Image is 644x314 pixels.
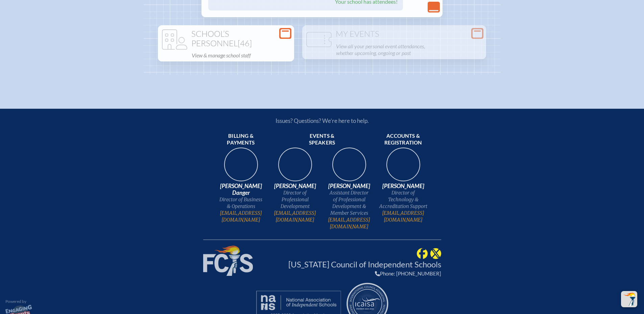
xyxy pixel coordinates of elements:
img: Florida Council of Independent Schools [203,245,253,276]
a: FCIS @ Facebook (FloridaCouncilofIndependentSchools) [417,250,428,256]
span: Events & speakers [298,133,347,146]
span: Director of Professional Development [271,189,319,210]
a: [EMAIL_ADDRESS][DOMAIN_NAME] [217,210,265,223]
p: Issues? Questions? We’re here to help. [203,117,441,124]
img: b1ee34a6-5a78-4519-85b2-7190c4823173 [382,146,425,189]
span: [PERSON_NAME] [379,183,428,189]
a: [EMAIL_ADDRESS][DOMAIN_NAME] [325,216,374,230]
a: [US_STATE] Council of Independent Schools [288,259,441,269]
h1: School’s Personnel [161,29,291,48]
div: Phone: [PHONE_NUMBER] [288,270,441,277]
h1: My Events [305,29,483,39]
img: 9c64f3fb-7776-47f4-83d7-46a341952595 [219,146,263,189]
img: 94e3d245-ca72-49ea-9844-ae84f6d33c0f [273,146,317,189]
a: [EMAIL_ADDRESS][DOMAIN_NAME] [379,210,428,223]
span: Director of Business & Operations [217,196,265,210]
p: View & manage school staff [192,51,290,60]
a: FCIS @ Twitter (@FCISNews) [430,250,441,256]
p: View all your personal event attendances, whether upcoming, ongoing or past [336,42,482,58]
span: Assistant Director of Professional Development & Member Services [325,189,374,216]
p: Powered by [5,299,32,304]
span: [46] [238,38,252,48]
span: [PERSON_NAME] [325,183,374,189]
span: Director of Technology & Accreditation Support [379,189,428,210]
button: Scroll Top [621,291,637,307]
img: To the top [622,292,636,306]
span: Accounts & registration [379,133,428,146]
img: 545ba9c4-c691-43d5-86fb-b0a622cbeb82 [328,146,371,189]
a: [EMAIL_ADDRESS][DOMAIN_NAME] [271,210,319,223]
span: Billing & payments [217,133,265,146]
span: [PERSON_NAME] Danger [217,183,265,196]
span: [PERSON_NAME] [271,183,319,189]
